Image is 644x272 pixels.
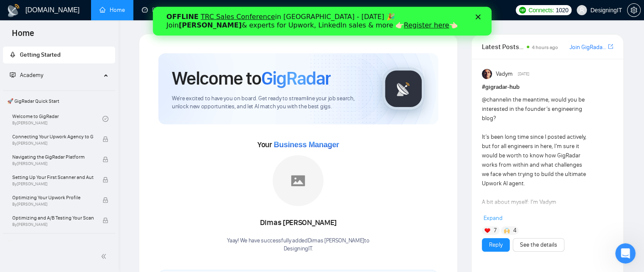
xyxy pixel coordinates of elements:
[257,140,339,149] span: Your
[7,4,20,17] img: logo
[4,93,114,110] span: 🚀 GigRadar Quick Start
[482,96,507,103] span: @channel
[172,95,369,111] span: We're excited to have you on board. Get ready to streamline your job search, unlock new opportuni...
[227,216,369,230] div: Dimas [PERSON_NAME]
[569,43,606,52] a: Join GigRadar Slack Community
[608,43,613,51] a: export
[482,82,613,92] h1: # gigradar-hub
[608,43,613,50] span: export
[627,3,641,17] button: setting
[482,238,510,252] button: Reply
[532,44,558,50] span: 4 hours ago
[10,72,16,78] span: fund-projection-screen
[20,71,43,79] span: Academy
[520,240,557,250] a: See the details
[102,157,108,162] span: lock
[12,173,94,181] span: Setting Up Your First Scanner and Auto-Bidder
[513,238,564,252] button: See the details
[12,214,94,222] span: Optimizing and A/B Testing Your Scanner for Better Results
[528,5,554,15] span: Connects:
[12,181,94,187] span: By [PERSON_NAME]
[504,228,510,234] img: 🙌
[102,136,108,142] span: lock
[102,197,108,203] span: lock
[102,217,108,223] span: lock
[153,7,492,36] iframe: Intercom live chat banner
[12,153,94,161] span: Navigating the GigRadar Platform
[12,222,94,227] span: By [PERSON_NAME]
[482,41,524,52] span: Latest Posts from the GigRadar Community
[101,252,109,261] span: double-left
[172,67,331,90] h1: Welcome to
[12,202,94,207] span: By [PERSON_NAME]
[513,226,516,235] span: 4
[627,7,641,14] a: setting
[5,27,41,45] span: Home
[197,6,229,14] a: searchScanner
[100,6,125,14] a: homeHome
[102,116,108,122] span: check-circle
[12,141,94,146] span: By [PERSON_NAME]
[3,47,115,63] li: Getting Started
[627,7,640,14] span: setting
[274,140,339,149] span: Business Manager
[323,8,331,13] div: Close
[519,7,526,14] img: upwork-logo.png
[12,193,94,202] span: Optimizing Your Upwork Profile
[227,245,369,253] p: DesigningIT .
[10,52,16,58] span: rocket
[484,228,490,234] img: ❤️
[102,177,108,183] span: lock
[251,14,296,22] a: Register here
[615,243,636,264] iframe: Intercom live chat
[20,51,61,58] span: Getting Started
[10,71,43,79] span: Academy
[12,161,94,166] span: By [PERSON_NAME]
[12,110,102,128] a: Welcome to GigRadarBy[PERSON_NAME]
[489,240,503,250] a: Reply
[4,235,114,252] span: 👑 Agency Success with GigRadar
[495,69,512,79] span: Vadym
[12,132,94,141] span: Connecting Your Upwork Agency to GigRadar
[556,5,568,15] span: 1020
[227,237,369,253] div: Yaay! We have successfully added Dimas [PERSON_NAME] to
[484,214,503,222] span: Expand
[142,6,180,14] a: dashboardDashboard
[579,7,585,13] span: user
[518,70,529,78] span: [DATE]
[494,226,497,235] span: 7
[382,68,425,110] img: gigradar-logo.png
[482,69,492,79] img: Vadym
[261,67,331,90] span: GigRadar
[273,155,323,206] img: placeholder.png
